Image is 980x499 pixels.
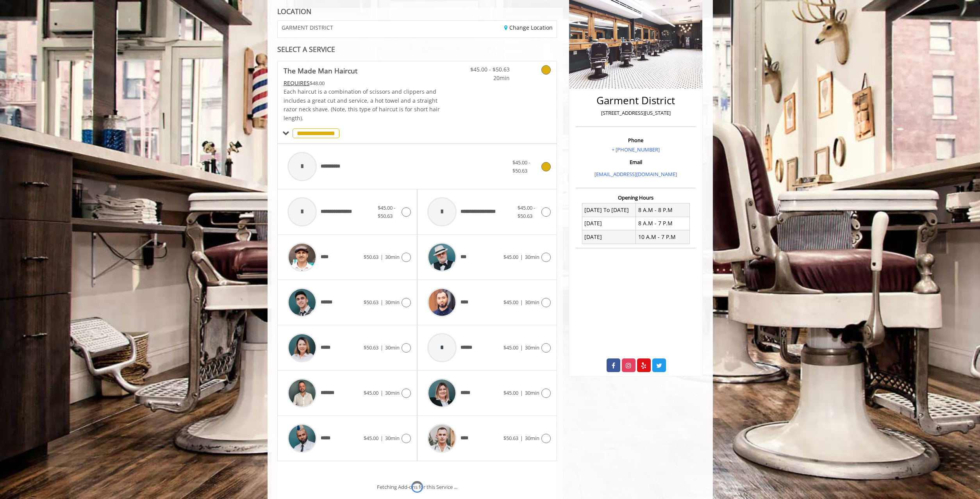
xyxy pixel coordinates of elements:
[612,146,660,153] a: + [PHONE_NUMBER]
[284,79,441,87] div: $48.00
[503,389,518,396] span: $45.00
[525,389,539,396] span: 30min
[503,435,518,442] span: $50.63
[284,65,357,76] b: The Made Man Haircut
[636,230,690,244] td: 10 A.M - 7 P.M
[504,24,553,31] a: Change Location
[582,230,636,244] td: [DATE]
[512,159,530,174] span: $45.00 - $50.63
[378,204,395,219] span: $45.00 - $50.63
[380,344,383,351] span: |
[520,299,523,306] span: |
[377,483,457,491] div: Fetching Add-ons for this Service ...
[520,389,523,396] span: |
[380,435,383,442] span: |
[525,435,539,442] span: 30min
[636,203,690,217] td: 8 A.M - 8 P.M
[364,253,378,260] span: $50.63
[578,159,694,165] h3: Email
[582,203,636,217] td: [DATE] To [DATE]
[464,74,510,82] span: 20min
[636,217,690,230] td: 8 A.M - 7 P.M
[503,344,518,351] span: $45.00
[518,204,535,219] span: $45.00 - $50.63
[380,389,383,396] span: |
[380,253,383,260] span: |
[385,253,400,260] span: 30min
[385,435,400,442] span: 30min
[277,46,557,53] div: SELECT A SERVICE
[503,299,518,306] span: $45.00
[364,299,378,306] span: $50.63
[594,171,677,178] a: [EMAIL_ADDRESS][DOMAIN_NAME]
[385,344,400,351] span: 30min
[364,435,378,442] span: $45.00
[385,389,400,396] span: 30min
[464,65,510,74] span: $45.00 - $50.63
[380,299,383,306] span: |
[525,299,539,306] span: 30min
[364,389,378,396] span: $45.00
[578,137,694,143] h3: Phone
[520,344,523,351] span: |
[582,217,636,230] td: [DATE]
[284,88,440,121] span: Each haircut is a combination of scissors and clippers and includes a great cut and service, a ho...
[282,25,333,30] span: GARMENT DISTRICT
[520,435,523,442] span: |
[364,344,378,351] span: $50.63
[385,299,400,306] span: 30min
[578,95,694,106] h2: Garment District
[525,344,539,351] span: 30min
[284,79,310,87] span: This service needs some Advance to be paid before we block your appointment
[520,253,523,260] span: |
[503,253,518,260] span: $45.00
[578,109,694,117] p: [STREET_ADDRESS][US_STATE]
[525,253,539,260] span: 30min
[576,195,696,200] h3: Opening Hours
[277,7,311,16] b: LOCATION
